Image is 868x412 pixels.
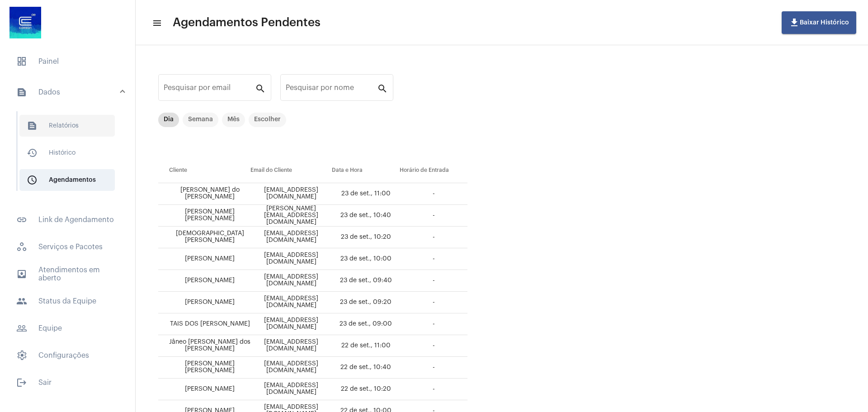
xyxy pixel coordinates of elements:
td: - [400,313,467,335]
td: 23 de set., 09:00 [332,313,400,335]
td: [EMAIL_ADDRESS][DOMAIN_NAME] [250,379,332,400]
div: sidenav iconDados [5,107,135,204]
span: Configurações [9,345,126,366]
td: 23 de set., 11:00 [332,183,400,205]
span: Histórico [19,142,115,164]
mat-icon: sidenav icon [16,269,27,279]
mat-icon: sidenav icon [27,147,38,158]
td: [EMAIL_ADDRESS][DOMAIN_NAME] [250,313,332,335]
td: - [400,248,467,270]
span: Baixar Histórico [789,19,849,26]
td: - [400,183,467,205]
input: Pesquisar por nome [286,85,377,94]
mat-icon: sidenav icon [16,214,27,225]
td: [EMAIL_ADDRESS][DOMAIN_NAME] [250,335,332,357]
span: Equipe [9,317,126,339]
mat-icon: sidenav icon [16,87,27,98]
mat-chip: Mês [222,113,245,127]
button: Baixar Histórico [782,11,856,34]
td: - [400,270,467,292]
td: [EMAIL_ADDRESS][DOMAIN_NAME] [250,183,332,205]
th: Horário de Entrada [400,158,467,183]
span: Sair [9,372,126,393]
th: Email do Cliente [250,158,332,183]
mat-icon: sidenav icon [27,120,38,131]
td: - [400,379,467,400]
span: Agendamentos [19,169,115,191]
span: sidenav icon [16,242,27,252]
mat-icon: sidenav icon [27,175,38,185]
td: [EMAIL_ADDRESS][DOMAIN_NAME] [250,227,332,248]
span: Atendimentos em aberto [9,263,126,285]
mat-icon: search [255,83,266,94]
td: [PERSON_NAME] [158,379,250,400]
mat-chip: Semana [183,113,218,127]
span: Serviços e Pacotes [9,236,126,258]
mat-icon: sidenav icon [16,296,27,307]
td: [PERSON_NAME] [158,270,250,292]
td: [PERSON_NAME] [158,292,250,313]
td: [PERSON_NAME][EMAIL_ADDRESS][DOMAIN_NAME] [250,205,332,227]
img: d4669ae0-8c07-2337-4f67-34b0df7f5ae4.jpeg [7,5,43,41]
span: sidenav icon [16,350,27,361]
mat-icon: sidenav icon [16,323,27,334]
span: Status da Equipe [9,290,126,312]
span: Relatórios [19,115,115,137]
td: TAIS DOS [PERSON_NAME] [158,313,250,335]
td: 23 de set., 09:40 [332,270,400,292]
mat-chip: Escolher [249,113,286,127]
span: Link de Agendamento [9,209,126,231]
input: Pesquisar por email [164,85,255,94]
mat-icon: file_download [789,17,800,28]
mat-icon: sidenav icon [152,18,161,28]
span: Painel [9,51,126,72]
td: [EMAIL_ADDRESS][DOMAIN_NAME] [250,270,332,292]
td: 22 de set., 10:20 [332,379,400,400]
td: 22 de set., 11:00 [332,335,400,357]
td: - [400,205,467,227]
td: [EMAIL_ADDRESS][DOMAIN_NAME] [250,357,332,379]
mat-icon: sidenav icon [16,377,27,388]
td: [EMAIL_ADDRESS][DOMAIN_NAME] [250,292,332,313]
mat-panel-title: Dados [16,87,121,98]
td: 23 de set., 09:20 [332,292,400,313]
td: 23 de set., 10:20 [332,227,400,248]
th: Data e Hora [332,158,400,183]
td: - [400,292,467,313]
td: - [400,335,467,357]
mat-icon: search [377,83,388,94]
td: 22 de set., 10:40 [332,357,400,379]
td: [EMAIL_ADDRESS][DOMAIN_NAME] [250,248,332,270]
span: Agendamentos Pendentes [173,15,321,30]
mat-chip: Dia [158,113,179,127]
td: [PERSON_NAME] [158,248,250,270]
td: [DEMOGRAPHIC_DATA][PERSON_NAME] [158,227,250,248]
mat-expansion-panel-header: sidenav iconDados [5,78,135,107]
th: Cliente [158,158,250,183]
td: - [400,357,467,379]
td: - [400,227,467,248]
td: [PERSON_NAME] [PERSON_NAME] [158,205,250,227]
td: [PERSON_NAME] do [PERSON_NAME] [158,183,250,205]
td: 23 de set., 10:00 [332,248,400,270]
td: [PERSON_NAME] [PERSON_NAME] [158,357,250,379]
td: 23 de set., 10:40 [332,205,400,227]
td: Jâneo [PERSON_NAME] dos [PERSON_NAME] [158,335,250,357]
span: sidenav icon [16,56,27,67]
